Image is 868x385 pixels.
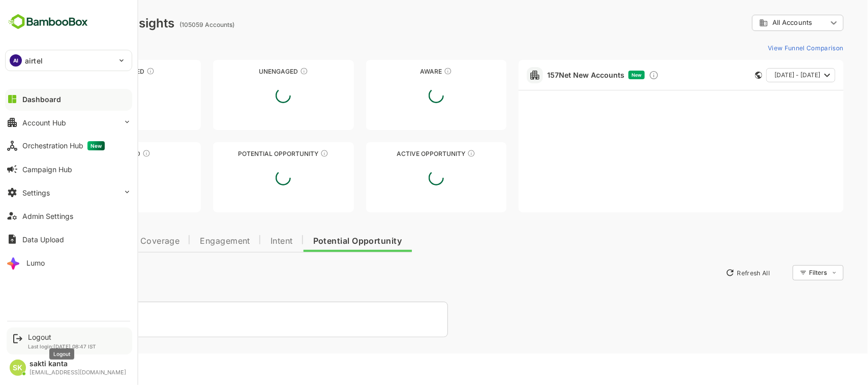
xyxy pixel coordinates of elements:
div: These accounts are warm, further nurturing would qualify them to MQAs [107,149,115,157]
div: Settings [22,188,50,197]
div: Dashboard Insights [24,16,139,30]
div: Active Opportunity [331,150,471,157]
div: Filters [772,264,808,282]
span: [DATE] - [DATE] [739,69,785,82]
div: These accounts have not been engaged with for a defined time period [111,67,119,75]
p: Last login: [DATE] 08:47 IST [28,343,96,349]
span: Data Quality and Coverage [35,237,144,245]
span: Intent [235,237,257,245]
div: These accounts have not shown enough engagement and need nurturing [264,67,273,75]
div: AI [10,54,22,67]
div: These accounts have just entered the buying cycle and need further nurturing [408,67,416,75]
div: SK [10,360,26,376]
div: Aware [331,68,471,75]
div: These accounts are MQAs and can be passed on to Inside Sales [285,149,293,157]
div: Lumo [26,259,45,267]
ag: (105059 Accounts) [144,21,202,28]
span: New [87,141,105,150]
button: [DATE] - [DATE] [731,68,800,82]
button: Orchestration HubNew [5,136,132,156]
button: Admin Settings [5,206,132,226]
div: Orchestration Hub [22,141,105,150]
button: Refresh All [685,265,739,281]
img: BambooboxFullLogoMark.5f36c76dfaba33ec1ec1367b70bb1252.svg [5,12,91,31]
div: AIairtel [6,50,132,71]
div: Discover new ICP-fit accounts showing engagement — via intent surges, anonymous website visits, L... [613,70,623,80]
div: These accounts have open opportunities which might be at any of the Sales Stages [432,149,440,157]
div: [EMAIL_ADDRESS][DOMAIN_NAME] [29,369,126,376]
div: Account Hub [22,118,66,127]
div: New Insights [35,313,88,326]
button: View Funnel Comparison [728,40,808,56]
p: airtel [25,55,43,66]
span: New [596,72,606,78]
button: Account Hub [5,112,132,133]
div: Unengaged [177,68,318,75]
button: Lumo [5,252,132,273]
div: Potential Opportunity [177,150,318,157]
a: 157Net New Accounts [512,71,589,79]
div: Filters [773,269,792,276]
div: Unreached [24,68,165,75]
button: Settings [5,182,132,203]
div: Data Upload [22,235,64,244]
div: All Accounts [716,13,808,33]
span: All Accounts [737,19,776,26]
div: Campaign Hub [22,165,72,174]
button: Data Upload [5,229,132,249]
div: Dashboard [22,95,61,104]
span: Potential Opportunity [278,237,367,245]
a: New Insights [24,302,412,337]
div: Logout [28,333,96,341]
div: Engaged [24,150,165,157]
button: New Insights [24,264,99,282]
div: sakti kanta [29,360,126,368]
div: All Accounts [724,18,792,27]
button: Dashboard [5,89,132,109]
div: Admin Settings [22,212,73,220]
div: This card does not support filter and segments [720,72,727,79]
button: Campaign Hub [5,159,132,179]
span: Engagement [164,237,215,245]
